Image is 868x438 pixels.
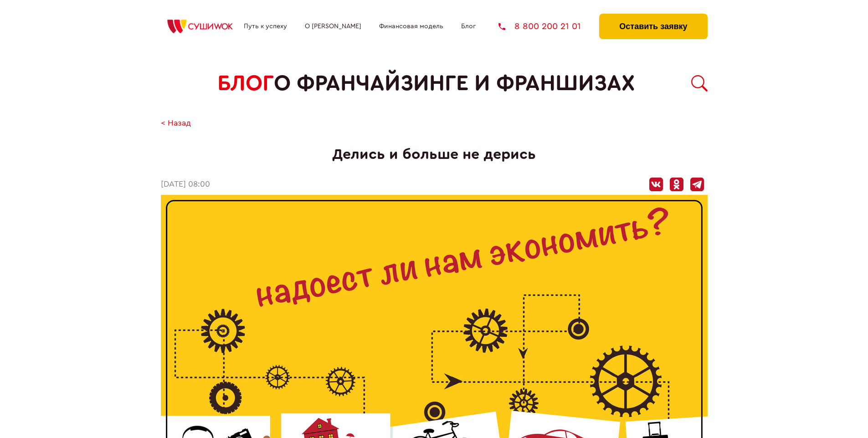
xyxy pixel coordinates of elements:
[461,23,476,30] a: Блог
[599,14,707,39] button: Оставить заявку
[161,146,708,163] h1: Делись и больше не дерись
[274,71,635,96] span: о франчайзинге и франшизах
[244,23,287,30] a: Путь к успеху
[379,23,443,30] a: Финансовая модель
[217,71,274,96] span: БЛОГ
[514,22,581,31] span: 8 800 200 21 01
[498,22,581,31] a: 8 800 200 21 01
[305,23,361,30] a: О [PERSON_NAME]
[161,119,191,128] a: < Назад
[161,180,210,189] time: [DATE] 08:00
